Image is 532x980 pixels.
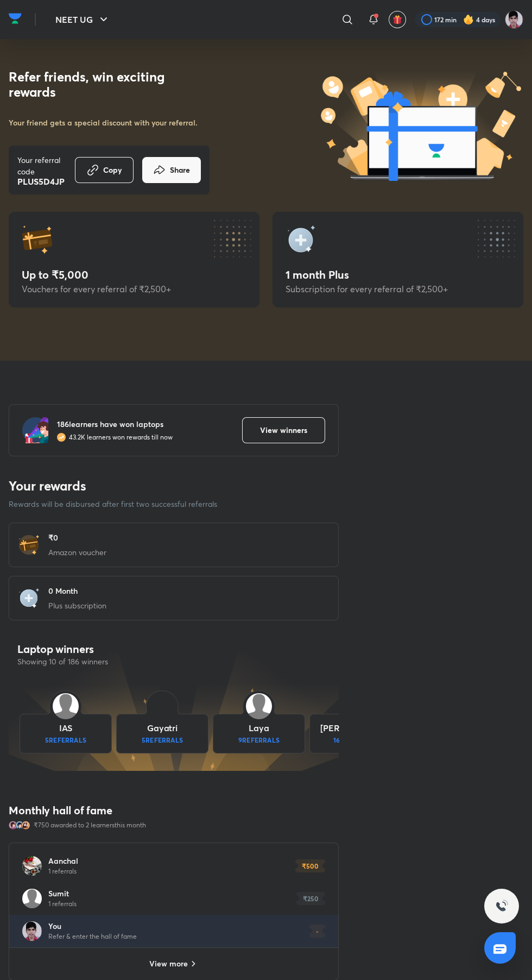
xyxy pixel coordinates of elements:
[22,889,42,908] img: User Avatar
[139,737,186,743] p: 5 referrals
[260,425,307,436] span: View winners
[149,693,175,719] img: user
[48,900,77,908] p: 1 referrals
[9,10,22,29] a: Company Logo
[48,532,106,543] h5: ₹0
[320,721,391,734] h5: [PERSON_NAME]
[9,70,210,99] h1: Refer friends, win exciting rewards
[242,417,325,443] button: View winners
[142,157,201,183] button: Share
[48,856,78,866] h6: Aanchal
[286,225,316,255] img: reward
[332,737,379,743] p: 16 referrals
[9,803,339,818] h4: Monthly hall of fame
[22,268,246,281] div: Up to ₹5,000
[316,925,319,938] div: -
[170,165,190,175] span: Share
[22,225,52,255] img: reward
[249,721,269,734] h5: Laya
[17,154,75,177] p: Your referral code
[48,921,137,931] h6: You
[48,585,106,596] h5: 0 Month
[17,177,75,186] h4: PLUS5D4JP
[389,11,406,28] button: avatar
[103,165,122,175] span: Copy
[286,268,510,281] div: 1 month Plus
[317,68,523,183] img: laptop
[57,433,66,442] img: Referral Icons
[236,737,282,743] p: 9 referrals
[48,867,78,876] p: 1 referrals
[9,478,339,494] h3: Your rewards
[48,932,137,941] p: Refer & enter the hall of fame
[495,900,508,913] img: ttu
[149,958,188,969] h6: View more
[22,921,42,941] img: User Avatar
[17,642,108,656] h4: Laptop winners
[246,693,272,719] img: user
[42,737,89,743] p: 5 referrals
[22,284,246,294] div: Vouchers for every referral of ₹2,500+
[302,859,319,872] div: ₹500
[57,419,173,430] h6: 186 learners have won laptops
[59,721,73,734] h5: IAS
[9,10,22,27] img: Company Logo
[392,15,402,24] img: avatar
[9,652,339,781] img: offer
[53,693,79,719] img: user
[18,587,40,609] img: EXTENSION
[49,9,117,30] button: NEET UG
[48,600,106,611] p: Plus subscription
[22,856,42,876] img: User Avatar
[18,534,40,556] img: VOUCHER
[9,498,339,510] p: Rewards will be disbursed after first two successful referrals
[22,417,48,443] img: Laptop Won
[147,721,178,734] h5: Gayatri
[48,889,77,899] h6: Sumit
[75,157,134,183] button: Copy
[48,546,106,558] p: Amazon voucher
[57,433,173,442] p: 43.2K learners won rewards till now
[34,821,146,830] p: ₹ 750 awarded to 2 learners this month
[286,284,510,294] div: Subscription for every referral of ₹2,500+
[9,117,198,128] h5: Your friend gets a special discount with your referral.
[463,14,474,25] img: streak
[505,10,523,29] img: Alok Mishra
[303,892,319,905] div: ₹250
